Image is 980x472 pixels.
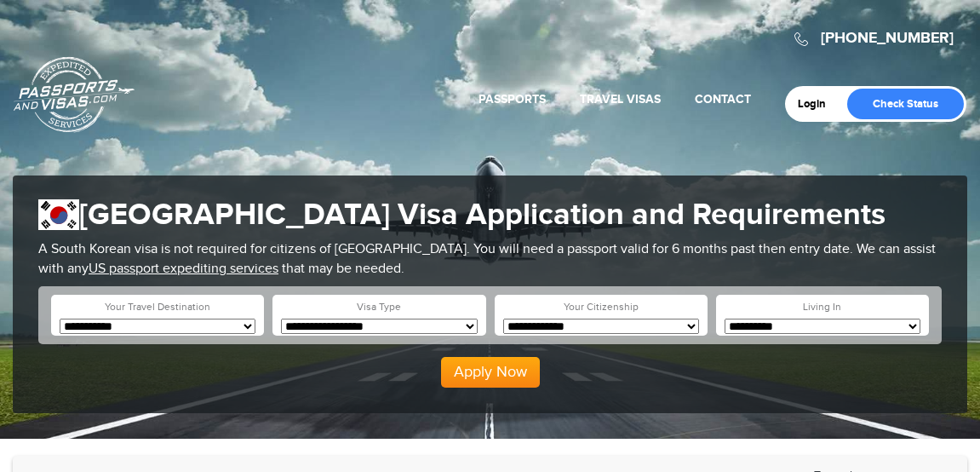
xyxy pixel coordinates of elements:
a: US passport expediting services [89,261,278,277]
a: Login [798,97,838,111]
label: Visa Type [357,300,401,314]
a: [PHONE_NUMBER] [821,29,954,48]
label: Your Travel Destination [105,300,210,314]
a: Travel Visas [580,92,661,106]
a: Passports [479,92,546,106]
a: Check Status [847,89,964,119]
a: Passports & [DOMAIN_NAME] [14,56,135,133]
button: Apply Now [441,357,540,388]
p: A South Korean visa is not required for citizens of [GEOGRAPHIC_DATA]. You will need a passport v... [38,240,942,279]
label: Living In [803,300,841,314]
a: Contact [695,92,751,106]
h1: [GEOGRAPHIC_DATA] Visa Application and Requirements [38,197,942,233]
label: Your Citizenship [564,300,639,314]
